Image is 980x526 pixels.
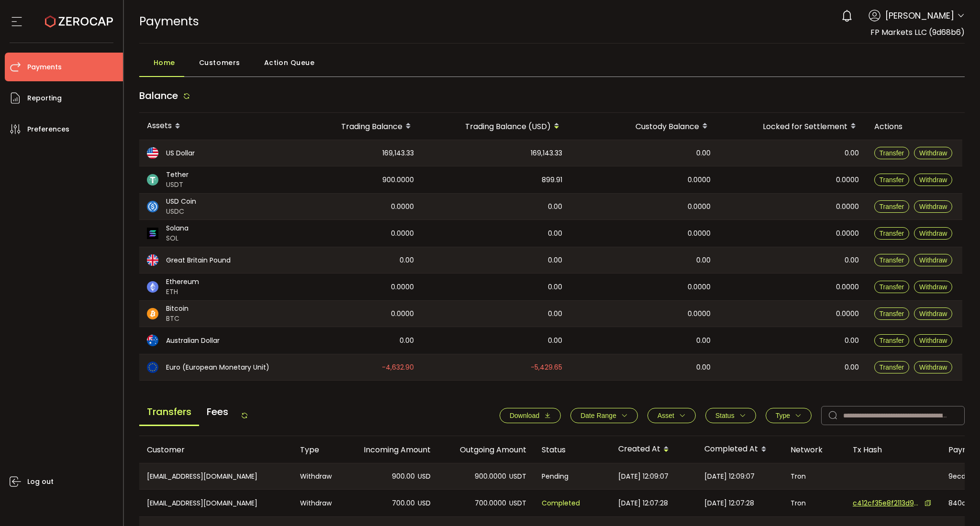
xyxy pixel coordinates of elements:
span: Euro (European Monetary Unit) [166,362,269,373]
div: Type [292,444,343,455]
span: 0.0000 [836,201,859,212]
button: Transfer [874,361,910,373]
span: USDC [166,207,196,217]
span: 0.0000 [391,201,414,212]
img: aud_portfolio.svg [147,335,158,346]
span: Pending [542,471,568,482]
span: USD Coin [166,197,196,207]
span: 0.00 [400,255,414,266]
button: Transfer [874,281,910,293]
span: Australian Dollar [166,336,220,346]
span: 0.0000 [391,308,414,319]
iframe: Chat Widget [932,480,980,526]
span: 0.00 [845,335,859,346]
img: gbp_portfolio.svg [147,254,158,266]
div: [EMAIL_ADDRESS][DOMAIN_NAME] [139,463,292,489]
span: Transfer [880,337,904,344]
img: sol_portfolio.png [147,228,158,239]
div: Trading Balance (USD) [422,118,570,134]
span: SOL [166,233,189,243]
span: Withdraw [919,283,947,291]
div: Assets [139,118,288,134]
div: Trading Balance [288,118,422,134]
div: Withdraw [292,463,343,489]
span: USD [418,498,431,509]
span: Withdraw [919,203,947,210]
span: Withdraw [919,230,947,237]
span: Transfer [880,149,904,157]
button: Transfer [874,200,910,213]
span: [DATE] 12:09:07 [704,471,755,482]
span: Withdraw [919,149,947,157]
span: 0.00 [548,308,562,319]
span: 0.0000 [836,228,859,239]
span: Action Queue [264,53,315,72]
span: 0.00 [845,148,859,159]
span: 700.0000 [475,498,506,509]
span: 0.0000 [836,308,859,319]
span: Payments [27,60,62,74]
span: 0.00 [548,335,562,346]
span: Transfer [880,283,904,291]
div: Status [534,444,611,455]
button: Status [705,408,756,423]
div: Incoming Amount [343,444,438,455]
div: Locked for Settlement [718,118,867,134]
button: Withdraw [914,307,952,320]
span: 0.0000 [391,282,414,293]
img: btc_portfolio.svg [147,308,158,319]
button: Withdraw [914,334,952,347]
span: Transfer [880,363,904,371]
span: Fees [199,399,236,425]
span: Asset [657,412,674,419]
button: Withdraw [914,174,952,186]
span: 0.00 [548,228,562,239]
span: 0.0000 [391,228,414,239]
div: Actions [867,121,962,132]
button: Withdraw [914,147,952,159]
span: USD [418,471,431,482]
img: usdc_portfolio.svg [147,201,158,212]
span: 0.0000 [836,175,859,186]
span: 0.00 [845,255,859,266]
span: 0.00 [696,148,711,159]
span: BTC [166,314,189,324]
button: Transfer [874,334,910,347]
span: Transfer [880,203,904,210]
span: 0.00 [400,335,414,346]
span: Log out [27,475,54,489]
span: Date Range [580,412,616,419]
span: 0.0000 [688,282,711,293]
button: Withdraw [914,227,952,240]
div: Created At [611,441,697,458]
span: Transfer [880,310,904,318]
span: -4,632.90 [382,362,414,373]
span: Withdraw [919,256,947,264]
button: Withdraw [914,254,952,266]
span: Tether [166,170,189,180]
span: Solana [166,223,189,233]
button: Transfer [874,174,910,186]
span: [DATE] 12:07:28 [704,498,754,509]
span: Completed [542,498,580,509]
button: Asset [647,408,696,423]
span: USDT [509,471,526,482]
span: 0.00 [548,282,562,293]
span: 0.00 [845,362,859,373]
span: Download [510,412,539,419]
img: eur_portfolio.svg [147,362,158,373]
img: usd_portfolio.svg [147,147,158,159]
span: Transfer [880,176,904,184]
span: ETH [166,287,199,297]
div: Tron [783,490,845,516]
span: Ethereum [166,277,199,287]
button: Transfer [874,147,910,159]
button: Withdraw [914,361,952,373]
span: 900.00 [392,471,415,482]
span: [DATE] 12:07:28 [618,498,668,509]
span: 0.0000 [688,308,711,319]
span: Transfer [880,230,904,237]
span: Reporting [27,91,62,105]
span: 0.00 [696,255,711,266]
